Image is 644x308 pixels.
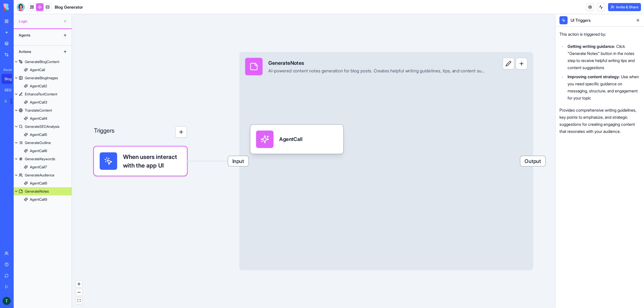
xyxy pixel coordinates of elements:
div: Social Media Content Generator [5,99,7,104]
div: GenerateSEOAnalysis [25,124,59,129]
div: AgentCall [30,67,45,72]
button: Invite & Share [608,3,641,11]
img: ACg8ocKr-FuyXX6OhFMe-xkgB64w6KLXe8eXLlH0TyzbprXPLifrSQ=s96-c [3,297,11,305]
a: AgentCall [14,66,72,74]
div: AgentCall5 [30,132,47,137]
div: Actions [16,48,57,56]
div: GenerateKeywords [25,156,55,161]
a: GenerateKeywords [14,155,72,163]
a: GenerateOutline [14,139,72,147]
span: Logic [19,19,61,24]
div: Agents [16,31,57,39]
p: Provides comprehensive writing guidelines, key points to emphasize, and strategic suggestions for... [559,107,640,135]
a: AgentCall4 [14,114,72,122]
button: fit view [76,297,82,304]
div: GenerateBlogContent [25,59,59,64]
img: logo [4,4,35,11]
div: GenerateNotes [25,189,49,194]
div: Triggers [94,103,187,176]
div: AgentCall6 [30,148,47,153]
a: GenerateSEOAnalysis [14,122,72,131]
div: AgentCall8 [30,181,47,186]
div: UI Triggers [570,17,632,23]
div: GenerateBlogImages [25,75,58,80]
div: AgentCall3 [30,100,47,105]
a: TranslateContent [14,106,72,114]
a: AgentCall7 [14,163,72,171]
div: AgentCall [279,136,302,143]
p: This action is triggered by: [559,31,640,38]
span: Recent [2,68,12,72]
div: AgentCall [250,125,344,154]
div: SEO Authority Builder [5,88,19,93]
a: AgentCall8 [14,179,72,187]
a: AgentCall5 [14,131,72,139]
a: Social Media Content GeneratorTRY [2,96,22,106]
a: GenerateBlogImages [14,74,72,82]
li: : Use when you need specific guidance on messaging, structure, and engagement for your topic [566,73,640,101]
div: EnhanceTextContent [25,92,57,97]
a: AgentCall3 [14,98,72,106]
div: TRY [11,98,19,104]
a: EnhanceTextContent [14,90,72,98]
div: InputGenerateNotesAI-powered content notes generation for blog posts. Creates helpful writing gui... [239,52,533,270]
div: GenerateOutline [25,140,51,145]
a: GenerateAudience [14,171,72,179]
a: GenerateNotes [14,187,72,195]
div: AI-powered content notes generation for blog posts. Creates helpful writing guidelines, tips, and... [268,68,487,74]
button: zoom in [76,281,82,288]
span: When users interact with the app UI [123,152,181,170]
div: AgentCall9 [30,197,47,202]
a: AgentCall9 [14,195,72,203]
a: AgentCall2 [14,82,72,90]
span: Blog Generator [55,4,83,10]
div: Blog Generator [5,76,19,81]
a: Blog Generator [2,74,22,84]
div: AgentCall4 [30,116,47,121]
li: : Click "Generate Notes" button in the notes step to receive helpful writing tips and content sug... [566,43,640,71]
strong: Getting writing guidance [568,44,614,49]
div: GenerateAudience [25,173,54,178]
div: GenerateNotes [268,59,487,67]
div: AgentCall7 [30,165,47,170]
a: AgentCall6 [14,147,72,155]
div: TranslateContent [25,108,52,113]
span: Output [520,156,545,166]
div: When users interact with the app UI [94,147,187,176]
span: Input [228,156,248,166]
p: Triggers [94,126,115,138]
div: AgentCall2 [30,84,47,89]
button: zoom out [76,289,82,296]
a: SEO Authority Builder [2,85,22,95]
strong: Improving content strategy [568,74,619,79]
a: GenerateBlogContent [14,58,72,66]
